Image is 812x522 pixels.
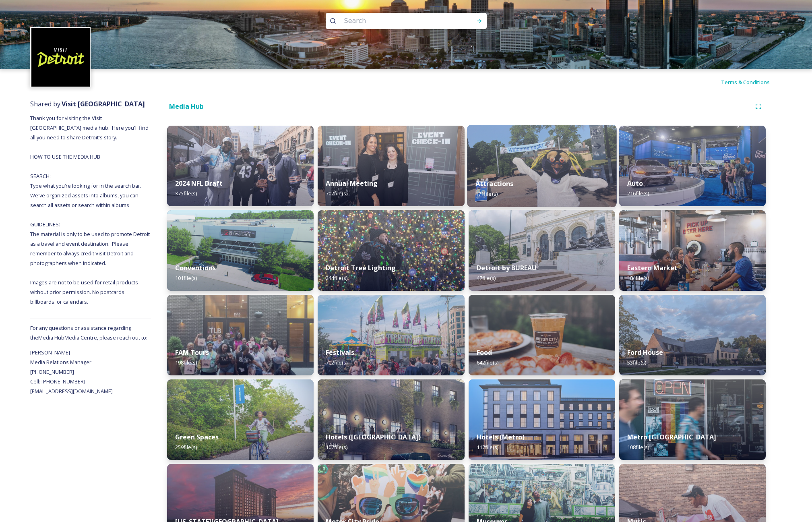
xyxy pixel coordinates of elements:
strong: 2024 NFL Draft [175,179,223,188]
span: 171 file(s) [475,190,497,197]
span: 198 file(s) [175,359,197,366]
img: 35ad669e-8c01-473d-b9e4-71d78d8e13d9.jpg [167,210,314,291]
span: 107 file(s) [326,443,347,451]
span: [PERSON_NAME] Media Relations Manager [PHONE_NUMBER] Cell: [PHONE_NUMBER] [EMAIL_ADDRESS][DOMAIN_... [30,349,113,395]
img: 3bd2b034-4b7d-4836-94aa-bbf99ed385d6.jpg [469,379,615,460]
span: 47 file(s) [477,274,496,282]
img: b41b5269-79c1-44fe-8f0b-cab865b206ff.jpg [467,125,617,207]
strong: Hotels (Metro) [477,433,525,441]
img: 452b8020-6387-402f-b366-1d8319e12489.jpg [167,295,314,375]
input: Search [340,12,450,30]
img: VisitorCenter.jpg [619,295,766,375]
img: DSC02900.jpg [318,295,464,375]
img: 56cf2de5-9e63-4a55-bae3-7a1bc8cd39db.jpg [619,379,766,460]
strong: Eastern Market [627,263,678,272]
span: 216 file(s) [627,190,649,197]
span: 108 file(s) [627,443,649,451]
span: 702 file(s) [326,359,347,366]
span: 101 file(s) [175,274,197,282]
span: 184 file(s) [627,274,649,282]
strong: Detroit Tree Lighting [326,263,396,272]
a: Terms & Conditions [721,77,782,87]
img: VISIT%20DETROIT%20LOGO%20-%20BLACK%20BACKGROUND.png [31,28,90,87]
img: d7532473-e64b-4407-9cc3-22eb90fab41b.jpg [619,126,766,206]
img: 9db3a68e-ccf0-48b5-b91c-5c18c61d7b6a.jpg [318,379,464,460]
span: Shared by: [30,99,145,108]
img: ad1a86ae-14bd-4f6b-9ce0-fa5a51506304.jpg [318,210,464,291]
strong: Attractions [475,179,513,188]
img: 8c0cc7c4-d0ac-4b2f-930c-c1f64b82d302.jpg [318,126,464,206]
img: 1cf80b3c-b923-464a-9465-a021a0fe5627.jpg [167,126,314,206]
span: Terms & Conditions [721,79,770,86]
strong: Hotels ([GEOGRAPHIC_DATA]) [326,433,421,441]
span: 702 file(s) [326,190,347,197]
strong: Detroit by BUREAU [477,263,537,272]
strong: Food [477,348,492,357]
strong: Visit [GEOGRAPHIC_DATA] [62,99,145,108]
span: 642 file(s) [477,359,498,366]
span: 117 file(s) [477,443,498,451]
img: 3c2c6adb-06da-4ad6-b7c8-83bb800b1f33.jpg [619,210,766,291]
strong: Green Spaces [175,433,219,441]
strong: Media Hub [169,102,204,111]
img: a0bd6cc6-0a5e-4110-bbb1-1ef2cc64960c.jpg [469,295,615,375]
strong: Conventions [175,263,216,272]
span: 375 file(s) [175,190,197,197]
strong: Annual Meeting [326,179,378,188]
strong: Auto [627,179,643,188]
strong: Ford House [627,348,663,357]
span: Thank you for visiting the Visit [GEOGRAPHIC_DATA] media hub. Here you'll find all you need to sh... [30,114,151,305]
strong: Festivals [326,348,354,357]
span: For any questions or assistance regarding the Media Hub Media Centre, please reach out to: [30,324,147,341]
span: 53 file(s) [627,359,646,366]
span: 244 file(s) [326,274,347,282]
img: Bureau_DIA_6998.jpg [469,210,615,291]
img: a8e7e45d-5635-4a99-9fe8-872d7420e716.jpg [167,379,314,460]
span: 259 file(s) [175,443,197,451]
strong: Metro [GEOGRAPHIC_DATA] [627,433,716,441]
strong: FAM Tours [175,348,209,357]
